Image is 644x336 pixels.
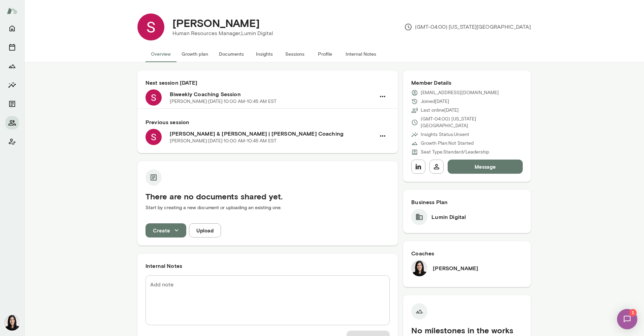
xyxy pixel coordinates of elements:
[5,135,19,148] button: Client app
[310,46,340,62] button: Profile
[421,98,449,105] p: Joined [DATE]
[433,264,478,272] h6: [PERSON_NAME]
[421,149,489,156] p: Seat Type: Standard/Leadership
[421,89,499,96] p: [EMAIL_ADDRESS][DOMAIN_NAME]
[172,29,273,37] p: Human Resources Manager, Lumin Digital
[421,140,474,147] p: Growth Plan: Not Started
[421,131,469,138] p: Insights Status: Unsent
[189,223,221,237] button: Upload
[411,198,523,206] h6: Business Plan
[411,249,523,257] h6: Coaches
[5,97,19,111] button: Documents
[170,138,277,144] p: [PERSON_NAME] · [DATE] · 10:00 AM-10:45 AM EST
[137,13,164,40] img: Stephanie Celeste
[411,260,427,276] img: Katrina Bilella
[4,314,20,331] img: Katrina Bilella
[146,79,390,87] h6: Next session [DATE]
[170,130,376,138] h6: [PERSON_NAME] & [PERSON_NAME] | [PERSON_NAME] Coaching
[146,118,390,126] h6: Previous session
[146,223,186,237] button: Create
[411,325,523,336] h5: No milestones in the works
[448,160,523,174] button: Message
[5,78,19,92] button: Insights
[146,46,176,62] button: Overview
[146,262,390,270] h6: Internal Notes
[421,107,459,114] p: Last online [DATE]
[421,116,523,129] p: (GMT-04:00) [US_STATE][GEOGRAPHIC_DATA]
[170,98,277,105] p: [PERSON_NAME] · [DATE] · 10:00 AM-10:45 AM EST
[5,59,19,73] button: Growth Plan
[176,46,214,62] button: Growth plan
[7,4,18,17] img: Mento
[249,46,280,62] button: Insights
[431,213,466,221] h6: Lumin Digital
[146,191,390,202] h5: There are no documents shared yet.
[170,90,376,98] h6: Biweekly Coaching Session
[411,79,523,87] h6: Member Details
[5,40,19,54] button: Sessions
[280,46,310,62] button: Sessions
[340,46,382,62] button: Internal Notes
[146,204,390,211] p: Start by creating a new document or uploading an existing one.
[5,116,19,130] button: Members
[214,46,249,62] button: Documents
[5,22,19,35] button: Home
[172,17,260,29] h4: [PERSON_NAME]
[404,23,531,31] p: (GMT-04:00) [US_STATE][GEOGRAPHIC_DATA]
